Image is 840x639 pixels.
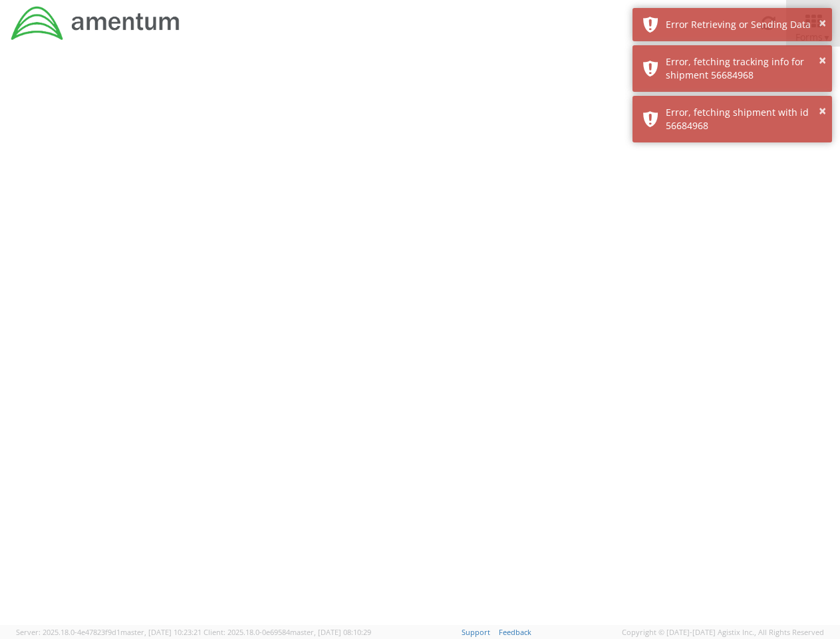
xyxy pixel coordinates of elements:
span: Copyright © [DATE]-[DATE] Agistix Inc., All Rights Reserved [622,627,824,638]
span: master, [DATE] 10:23:21 [120,627,202,637]
button: × [819,51,826,71]
button: × [819,14,826,33]
button: × [819,102,826,121]
img: dyn-intl-logo-049831509241104b2a82.png [10,5,182,42]
a: Support [462,627,490,637]
a: Feedback [499,627,531,637]
span: Server: 2025.18.0-4e47823f9d1 [16,627,202,637]
div: Error, fetching tracking info for shipment 56684968 [666,55,822,82]
div: Error, fetching shipment with id 56684968 [666,106,822,132]
span: master, [DATE] 08:10:29 [290,627,371,637]
div: Error Retrieving or Sending Data [666,18,822,31]
span: Client: 2025.18.0-0e69584 [204,627,371,637]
